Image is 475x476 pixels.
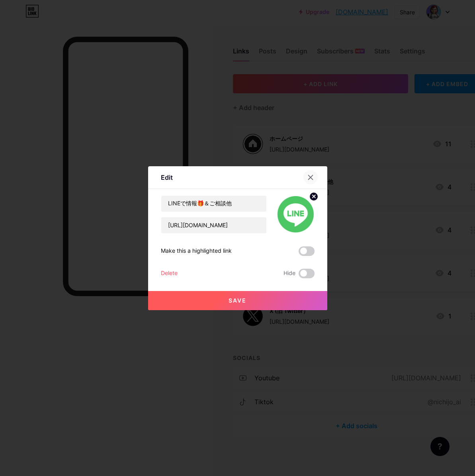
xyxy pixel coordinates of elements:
[161,217,266,233] input: URL
[276,195,315,234] img: link_thumbnail
[161,173,173,182] div: Edit
[161,246,232,256] div: Make this a highlighted link
[161,269,178,278] div: Delete
[148,291,327,310] button: Save
[283,269,295,278] span: Hide
[161,196,266,212] input: Title
[229,297,246,304] span: Save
